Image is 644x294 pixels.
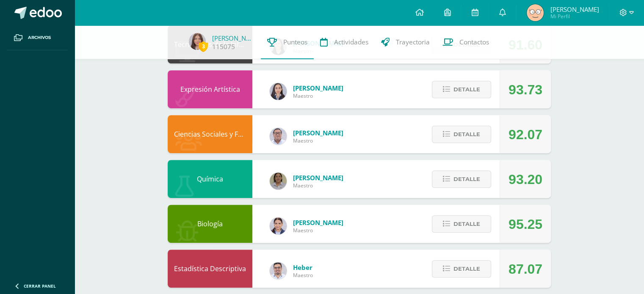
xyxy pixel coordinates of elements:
div: 87.07 [509,250,542,288]
div: Ciencias Sociales y Formación Ciudadana 5 [168,115,252,153]
div: 95.25 [509,205,542,243]
span: Detalle [453,82,480,97]
a: [PERSON_NAME] [212,34,254,42]
span: Detalle [453,261,480,277]
button: Detalle [432,170,491,188]
a: Trayectoria [375,25,436,59]
span: Detalle [453,216,480,232]
span: Punteos [283,38,307,47]
button: Detalle [432,215,491,233]
span: [PERSON_NAME] [293,173,343,182]
a: Contactos [436,25,495,59]
div: 92.07 [509,115,542,154]
img: 57992a7c61bfb1649b44be09b66fa118.png [527,4,544,21]
span: Maestro [293,92,343,99]
span: Mi Perfil [550,13,599,20]
a: Punteos [261,25,314,59]
span: Trayectoria [396,38,430,47]
span: [PERSON_NAME] [550,5,599,14]
span: [PERSON_NAME] [293,218,343,227]
span: Maestro [293,272,313,279]
span: Maestro [293,182,343,189]
div: Biología [168,205,252,243]
span: Cerrar panel [24,283,56,289]
a: Actividades [314,25,375,59]
img: 5778bd7e28cf89dedf9ffa8080fc1cd8.png [270,128,287,145]
span: Contactos [459,38,489,47]
span: Heber [293,263,313,272]
span: Archivos [28,34,51,41]
img: 9a10a3682ffd06735630b4272c98fdbd.png [189,33,206,50]
span: 3 [199,41,208,52]
img: 855b3dd62270c154f2b859b7888d8297.png [270,217,287,234]
div: Estadística Descriptiva [168,250,252,288]
div: 93.73 [509,71,542,109]
button: Detalle [432,81,491,98]
span: Maestro [293,137,343,144]
img: 54231652241166600daeb3395b4f1510.png [270,262,287,279]
span: Actividades [334,38,368,47]
span: [PERSON_NAME] [293,129,343,137]
div: Expresión Artística [168,70,252,108]
button: Detalle [432,260,491,278]
a: Archivos [7,25,68,50]
img: 3af43c4f3931345fadf8ce10480f33e2.png [270,173,287,190]
img: 35694fb3d471466e11a043d39e0d13e5.png [270,83,287,100]
span: Maestro [293,227,343,234]
span: Detalle [453,171,480,187]
div: 93.20 [509,160,542,198]
div: Química [168,160,252,198]
a: 115075 [212,42,235,51]
button: Detalle [432,126,491,143]
span: Detalle [453,126,480,142]
span: [PERSON_NAME] [293,84,343,92]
